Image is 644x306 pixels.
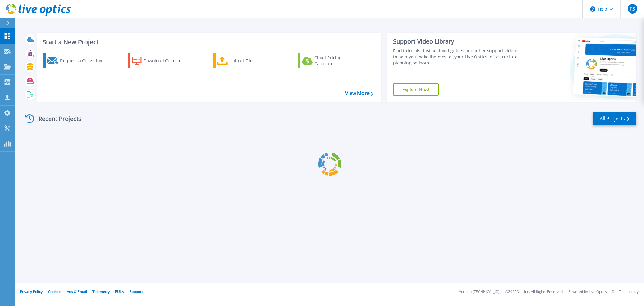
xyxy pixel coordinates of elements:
div: Download Collector [143,55,192,67]
a: Request a Collection [43,53,110,68]
a: EULA [115,289,124,294]
a: Cookies [48,289,61,294]
a: Privacy Policy [20,289,43,294]
a: Ads & Email [67,289,87,294]
div: Request a Collection [60,55,108,67]
div: Cloud Pricing Calculator [314,55,363,67]
h3: Start a New Project [43,39,373,45]
a: Cloud Pricing Calculator [298,53,365,68]
span: TS [630,6,635,11]
a: All Projects [593,112,636,125]
li: Powered by Live Optics, a Dell Technology [568,290,639,294]
li: © 2025 Dell Inc. All Rights Reserved [505,290,563,294]
div: Support Video Library [393,37,521,45]
a: Support [130,289,143,294]
div: Find tutorials, instructional guides and other support videos to help you make the most of your L... [393,48,521,66]
a: View More [345,90,373,96]
a: Explore Now! [393,83,439,96]
li: Version: [TECHNICAL_ID] [459,290,500,294]
div: Recent Projects [23,111,90,126]
a: Telemetry [92,289,110,294]
a: Upload Files [213,53,280,68]
div: Upload Files [229,55,278,67]
a: Download Collector [128,53,195,68]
